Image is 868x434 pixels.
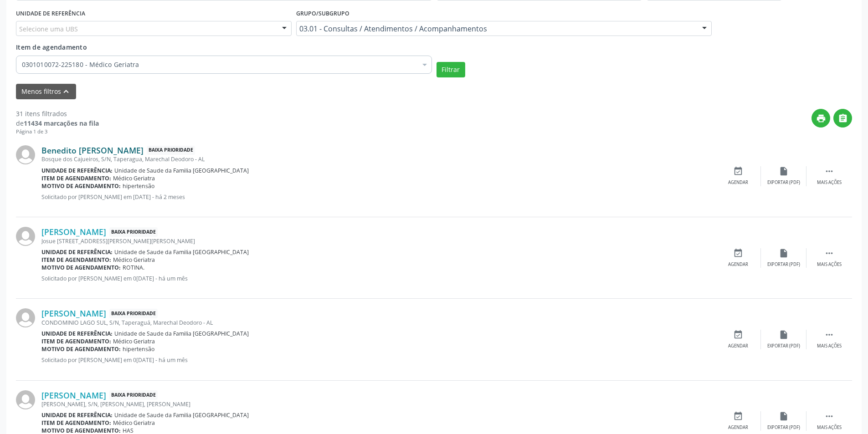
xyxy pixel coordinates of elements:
[123,264,144,271] span: ROTINA.
[41,264,121,271] b: Motivo de agendamento:
[817,343,842,349] div: Mais ações
[16,390,35,409] img: img
[16,308,35,327] img: img
[733,411,743,421] i: event_available
[41,193,715,201] p: Solicitado por [PERSON_NAME] em [DATE] - há 2 meses
[733,248,743,258] i: event_available
[16,7,85,21] label: UNIDADE DE REFERÊNCIA
[41,345,121,353] b: Motivo de agendamento:
[41,174,111,182] b: Item de agendamento:
[41,275,715,282] p: Solicitado por [PERSON_NAME] em 0[DATE] - há um mês
[19,24,78,34] span: Selecione uma UBS
[728,424,748,431] div: Agendar
[779,248,789,258] i: insert_drive_file
[817,424,842,431] div: Mais ações
[779,411,789,421] i: insert_drive_file
[41,356,715,364] p: Solicitado por [PERSON_NAME] em 0[DATE] - há um mês
[16,227,35,246] img: img
[113,256,155,264] span: Médico Geriatra
[41,155,715,163] div: Bosque dos Cajueiros, S/N, Taperagua, Marechal Deodoro - AL
[824,411,834,421] i: 
[817,261,842,268] div: Mais ações
[767,343,800,349] div: Exportar (PDF)
[824,166,834,176] i: 
[41,337,111,345] b: Item de agendamento:
[113,174,155,182] span: Médico Geriatra
[767,261,800,268] div: Exportar (PDF)
[113,419,155,427] span: Médico Geriatra
[16,109,99,118] div: 31 itens filtrados
[41,419,111,427] b: Item de agendamento:
[296,7,349,21] label: Grupo/Subgrupo
[41,227,106,237] a: [PERSON_NAME]
[767,179,800,186] div: Exportar (PDF)
[838,113,848,123] i: 
[16,43,87,51] span: Item de agendamento
[41,390,106,400] a: [PERSON_NAME]
[109,390,158,400] span: Baixa Prioridade
[114,248,249,256] span: Unidade de Saude da Familia [GEOGRAPHIC_DATA]
[114,411,249,419] span: Unidade de Saude da Familia [GEOGRAPHIC_DATA]
[812,109,830,128] button: print
[24,119,99,128] strong: 11434 marcações na fila
[16,128,99,136] div: Página 1 de 3
[41,411,113,419] b: Unidade de referência:
[41,145,144,155] a: Benedito [PERSON_NAME]
[147,146,195,155] span: Baixa Prioridade
[779,166,789,176] i: insert_drive_file
[113,337,155,345] span: Médico Geriatra
[16,145,35,164] img: img
[299,24,693,33] span: 03.01 - Consultas / Atendimentos / Acompanhamentos
[767,424,800,431] div: Exportar (PDF)
[816,113,826,123] i: print
[22,60,417,69] span: 0301010072-225180 - Médico Geriatra
[16,84,76,100] button: Menos filtroskeyboard_arrow_up
[123,182,154,190] span: hipertensão
[833,109,852,128] button: 
[41,256,111,264] b: Item de agendamento:
[109,309,158,318] span: Baixa Prioridade
[41,167,113,174] b: Unidade de referência:
[824,330,834,340] i: 
[824,248,834,258] i: 
[109,227,158,237] span: Baixa Prioridade
[817,179,842,186] div: Mais ações
[16,118,99,128] div: de
[728,261,748,268] div: Agendar
[728,179,748,186] div: Agendar
[437,62,465,77] button: Filtrar
[41,319,715,327] div: CONDOMINIO LAGO SUL, S/N, Taperaguá, Marechal Deodoro - AL
[61,87,71,97] i: keyboard_arrow_up
[41,400,715,408] div: [PERSON_NAME], S/N, [PERSON_NAME], [PERSON_NAME]
[123,345,154,353] span: hipertensão
[41,330,113,337] b: Unidade de referência:
[779,330,789,340] i: insert_drive_file
[733,330,743,340] i: event_available
[733,166,743,176] i: event_available
[114,167,249,174] span: Unidade de Saude da Familia [GEOGRAPHIC_DATA]
[41,182,121,190] b: Motivo de agendamento:
[41,308,106,318] a: [PERSON_NAME]
[114,330,249,337] span: Unidade de Saude da Familia [GEOGRAPHIC_DATA]
[41,237,715,245] div: Josue [STREET_ADDRESS][PERSON_NAME][PERSON_NAME]
[728,343,748,349] div: Agendar
[41,248,113,256] b: Unidade de referência:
